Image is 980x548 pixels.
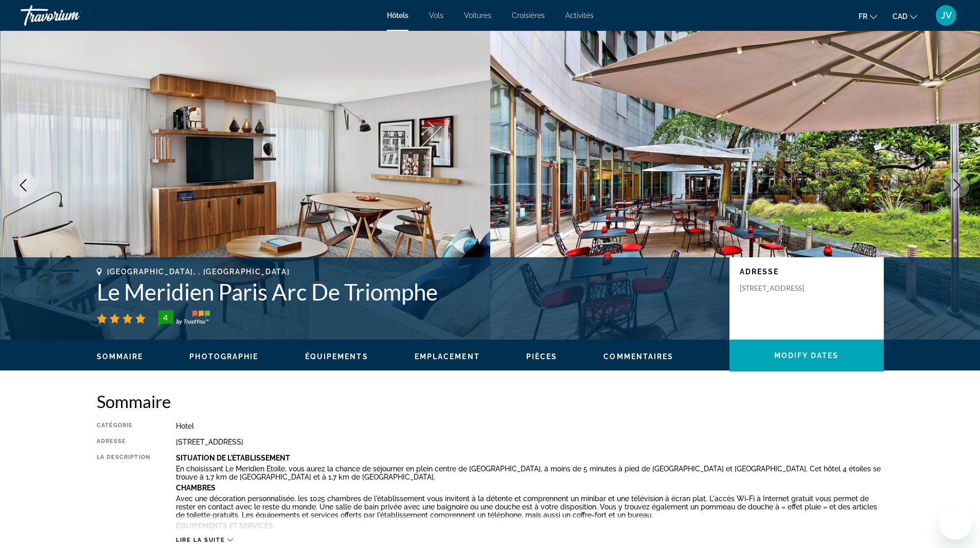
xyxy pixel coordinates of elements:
button: Sommaire [97,352,144,361]
a: Activités [565,11,594,20]
div: Adresse [97,438,150,446]
span: JV [941,10,952,21]
button: Next image [944,172,970,198]
div: Hotel [176,422,884,430]
span: Sommaire [97,352,144,361]
h1: Le Meridien Paris Arc De Triomphe [97,278,719,305]
span: Pièces [526,352,558,361]
button: Previous image [10,172,36,198]
a: Croisières [512,11,545,20]
b: Situation De L'établissement [176,454,290,462]
img: TrustYou guest rating badge [158,310,210,327]
span: [GEOGRAPHIC_DATA], , [GEOGRAPHIC_DATA] [107,268,290,276]
iframe: Bouton de lancement de la fenêtre de messagerie [939,507,972,540]
span: CAD [893,12,907,21]
p: Avec une décoration personnalisée, les 1025 chambres de l'établissement vous invitent à la détent... [176,494,884,519]
span: Emplacement [415,352,480,361]
span: Modify Dates [774,351,839,360]
button: User Menu [933,5,959,26]
h2: Sommaire [97,391,884,412]
p: [STREET_ADDRESS] [740,284,822,293]
span: Photographie [189,352,258,361]
a: Travorium [21,2,123,29]
a: Voitures [464,11,491,20]
span: Commentaires [603,352,673,361]
p: En choisissant Le Meridien Etoile, vous aurez la chance de séjourner en plein centre de [GEOGRAPH... [176,465,884,481]
div: Catégorie [97,422,150,430]
button: Pièces [526,352,558,361]
a: Hôtels [387,11,408,20]
div: [STREET_ADDRESS] [176,438,884,446]
button: Modify Dates [729,340,884,372]
div: La description [97,454,150,531]
button: Emplacement [415,352,480,361]
p: Adresse [740,268,874,276]
button: Photographie [189,352,258,361]
span: Lire la suite [176,537,225,543]
button: Équipements [305,352,368,361]
button: Change language [859,9,877,24]
div: 4 [155,311,176,324]
span: fr [859,12,867,21]
b: Chambres [176,484,216,492]
button: Change currency [893,9,917,24]
a: Vols [429,11,443,20]
button: Commentaires [603,352,673,361]
span: Équipements [305,352,368,361]
button: Lire la suite [176,536,233,544]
